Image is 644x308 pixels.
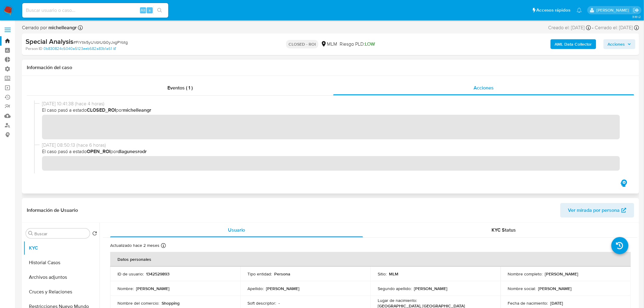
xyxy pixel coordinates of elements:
[136,286,170,291] p: [PERSON_NAME]
[23,270,100,285] button: Archivos adjuntos
[153,6,166,15] button: search-icon
[604,39,635,49] button: Acciones
[162,300,180,306] p: Shopping
[492,226,516,233] span: KYC Status
[141,7,145,13] span: Alt
[548,24,591,31] div: Creado el: [DATE]
[146,271,170,277] p: 1342529893
[595,24,639,31] div: Cerrado el: [DATE]
[286,40,318,48] p: CLOSED - ROI
[378,298,417,303] p: Lugar de nacimiento :
[23,255,100,270] button: Historial Casos
[414,286,447,291] p: [PERSON_NAME]
[266,286,300,291] p: [PERSON_NAME]
[23,285,100,299] button: Cruces y Relaciones
[110,243,159,248] p: Actualizado hace 2 meses
[117,286,134,291] p: Nombre :
[389,271,398,277] p: MLM
[149,7,151,13] span: s
[321,41,337,47] div: MLM
[378,286,411,291] p: Segundo apellido :
[275,271,291,277] p: Persona
[117,271,144,277] p: ID de usuario :
[365,40,375,47] span: LOW
[26,37,73,46] b: Special Analysis
[26,46,42,51] b: Person ID
[44,46,116,51] a: 0b830824c5040a5123eeb682a83b1a61
[538,286,572,291] p: [PERSON_NAME]
[248,300,276,306] p: Soft descriptor :
[608,39,625,49] span: Acciones
[248,286,264,291] p: Apellido :
[22,24,77,31] span: Cerrado por
[28,231,33,236] button: Buscar
[117,300,159,306] p: Nombre del comercio :
[551,300,563,306] p: [DATE]
[248,271,272,277] p: Tipo entidad :
[560,203,634,218] button: Ver mirada por persona
[378,271,387,277] p: Sitio :
[34,231,87,236] input: Buscar
[474,84,494,91] span: Acciones
[47,24,77,31] b: michelleangr
[537,7,571,13] span: Accesos rápidos
[633,7,639,13] a: Salir
[167,84,193,91] span: Eventos ( 1 )
[592,24,594,31] span: -
[27,65,634,71] h1: Información del caso
[340,41,375,47] span: Riesgo PLD:
[228,226,245,233] span: Usuario
[597,7,631,13] p: daniela.lagunesrodriguez@mercadolibre.com.mx
[73,39,128,45] span: # FlYtIk5yUVdrUG0yJxgPYotg
[110,252,631,267] th: Datos personales
[27,207,78,213] h1: Información de Usuario
[555,39,592,49] b: AML Data Collector
[508,286,536,291] p: Nombre social :
[508,300,548,306] p: Fecha de nacimiento :
[545,271,579,277] p: [PERSON_NAME]
[577,8,582,13] a: Notificaciones
[508,271,543,277] p: Nombre completo :
[279,300,280,306] p: -
[92,231,97,238] button: Volver al orden por defecto
[23,241,100,255] button: KYC
[568,203,620,218] span: Ver mirada por persona
[551,39,596,49] button: AML Data Collector
[22,6,168,14] input: Buscar usuario o caso...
